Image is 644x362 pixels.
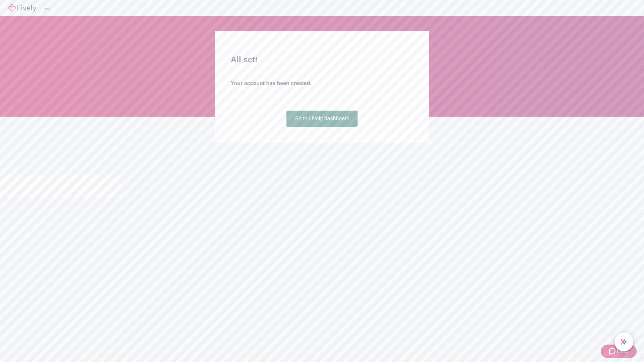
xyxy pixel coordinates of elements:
[44,8,50,10] button: Log out
[286,111,358,127] a: Go to Lively dashboard
[231,79,413,87] h4: Your account has been created.
[617,347,629,355] span: Help
[231,54,413,66] h2: All set!
[621,339,627,345] svg: Lively AI Assistant
[601,345,637,358] button: Zendesk support iconHelp
[614,333,633,351] button: chat
[609,347,617,355] svg: Zendesk support icon
[8,4,36,12] img: Lively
